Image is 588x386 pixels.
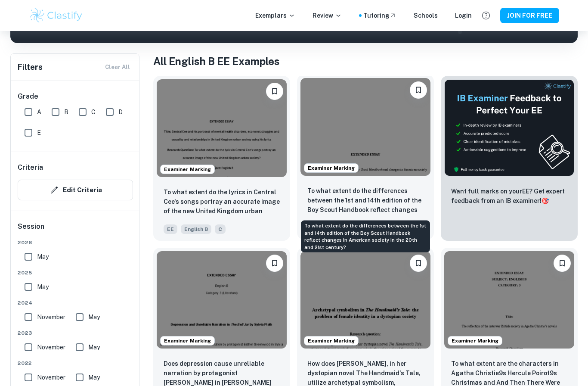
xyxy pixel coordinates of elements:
span: May [88,373,100,382]
span: English B [181,224,211,234]
span: E [37,128,41,137]
div: To what extent do the differences between the 1st and 14th edition of the Boy Scout Handbook refl... [301,221,430,252]
button: Edit Criteria [18,180,133,200]
h1: All English B EE Examples [153,53,578,69]
span: C [215,224,226,234]
p: To what extent do the lyrics in Central Cee's songs portray an accurate image of the new United K... [164,187,280,217]
img: English B EE example thumbnail: Does depression cause unreliable narrati [157,251,287,349]
span: 🎯 [542,197,549,204]
img: English B EE example thumbnail: How does Margaret Atwood, in her dystopi [300,251,430,349]
span: 2026 [18,239,133,246]
h6: Session [18,221,133,239]
button: Please log in to bookmark exemplars [554,255,571,272]
span: May [37,282,49,292]
span: November [37,342,65,352]
span: A [37,107,41,117]
a: Tutoring [363,11,396,20]
span: Examiner Marking [448,337,502,345]
button: Please log in to bookmark exemplars [410,255,427,272]
button: Please log in to bookmark exemplars [410,81,427,99]
button: JOIN FOR FREE [500,8,559,23]
span: November [37,312,65,322]
span: B [64,107,68,117]
button: Help and Feedback [479,8,493,23]
span: 2023 [18,329,133,337]
h6: Filters [18,61,43,73]
img: English B EE example thumbnail: To what extent do the differences betwee [300,78,430,176]
span: Examiner Marking [161,337,214,345]
img: English B EE example thumbnail: To what extent do the lyrics in Central [157,79,287,177]
span: May [37,252,49,261]
span: Examiner Marking [161,165,214,173]
span: D [118,107,123,117]
p: Review [313,11,342,20]
span: Examiner Marking [304,164,358,172]
img: Clastify logo [29,7,84,24]
a: Login [455,11,472,20]
img: English B EE example thumbnail: To what extent are the characters in Aga [444,251,574,349]
button: Please log in to bookmark exemplars [266,83,283,100]
button: Please log in to bookmark exemplars [266,255,283,272]
span: May [88,312,100,322]
span: Examiner Marking [304,337,358,345]
span: 2024 [18,299,133,307]
p: Exemplars [255,11,295,20]
p: Want full marks on your EE ? Get expert feedback from an IB examiner! [451,187,567,205]
a: Schools [414,11,438,20]
h6: Grade [18,91,133,102]
h6: Criteria [18,162,43,173]
span: C [91,107,96,117]
span: EE [164,224,177,234]
span: May [88,342,100,352]
p: To what extent do the differences between the 1st and 14th edition of the Boy Scout Handbook refl... [307,186,424,215]
a: Examiner MarkingPlease log in to bookmark exemplarsTo what extent do the lyrics in Central Cee's ... [153,76,290,241]
a: Examiner MarkingPlease log in to bookmark exemplarsTo what extent do the differences between the ... [297,76,434,241]
a: ThumbnailWant full marks on yourEE? Get expert feedback from an IB examiner! [441,76,578,241]
span: November [37,373,65,382]
img: Thumbnail [444,79,574,176]
span: 2022 [18,359,133,367]
span: 2025 [18,269,133,277]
